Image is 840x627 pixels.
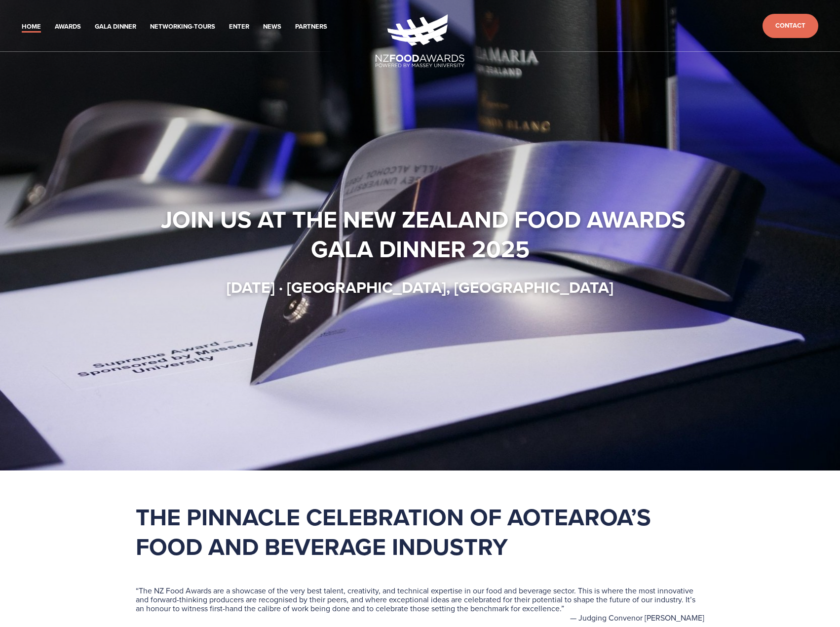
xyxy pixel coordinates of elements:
[161,202,691,266] strong: Join us at the New Zealand Food Awards Gala Dinner 2025
[136,613,704,622] figcaption: — Judging Convenor [PERSON_NAME]
[22,21,41,33] a: Home
[55,21,81,33] a: Awards
[263,21,281,33] a: News
[136,585,139,596] span: “
[763,14,818,38] a: Contact
[150,21,215,33] a: Networking-Tours
[227,275,613,299] strong: [DATE] · [GEOGRAPHIC_DATA], [GEOGRAPHIC_DATA]
[136,586,704,613] blockquote: The NZ Food Awards are a showcase of the very best talent, creativity, and technical expertise in...
[561,603,564,614] span: ”
[95,21,136,33] a: Gala Dinner
[136,502,704,561] h1: The pinnacle celebration of Aotearoa’s food and beverage industry
[295,21,327,33] a: Partners
[229,21,249,33] a: Enter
